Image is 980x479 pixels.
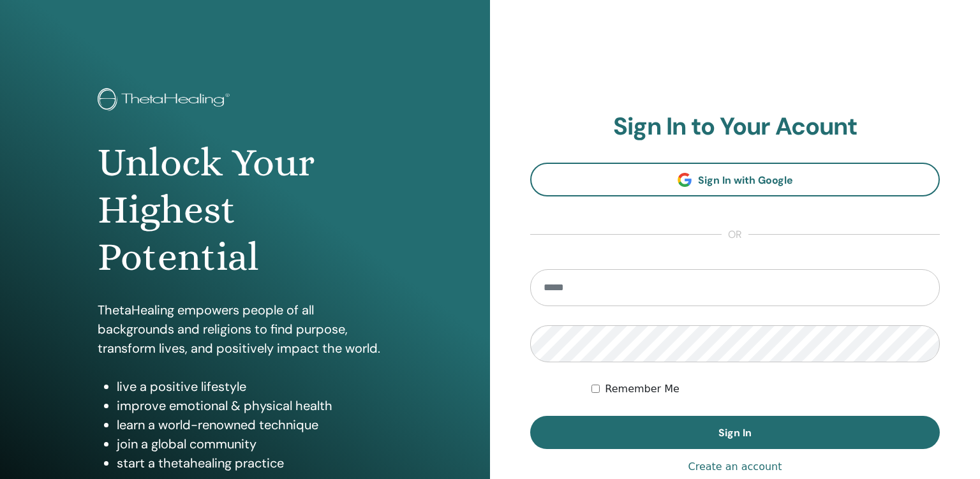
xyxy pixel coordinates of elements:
[117,415,392,434] li: learn a world-renowned technique
[698,173,793,187] span: Sign In with Google
[718,426,752,439] span: Sign In
[605,381,679,397] label: Remember Me
[591,381,940,397] div: Keep me authenticated indefinitely or until I manually logout
[117,434,392,453] li: join a global community
[98,139,392,281] h1: Unlock Your Highest Potential
[530,112,940,142] h2: Sign In to Your Acount
[530,163,940,196] a: Sign In with Google
[722,227,748,242] span: or
[117,453,392,473] li: start a thetahealing practice
[117,377,392,396] li: live a positive lifestyle
[117,396,392,415] li: improve emotional & physical health
[530,416,940,449] button: Sign In
[688,459,782,475] a: Create an account
[98,300,392,358] p: ThetaHealing empowers people of all backgrounds and religions to find purpose, transform lives, a...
